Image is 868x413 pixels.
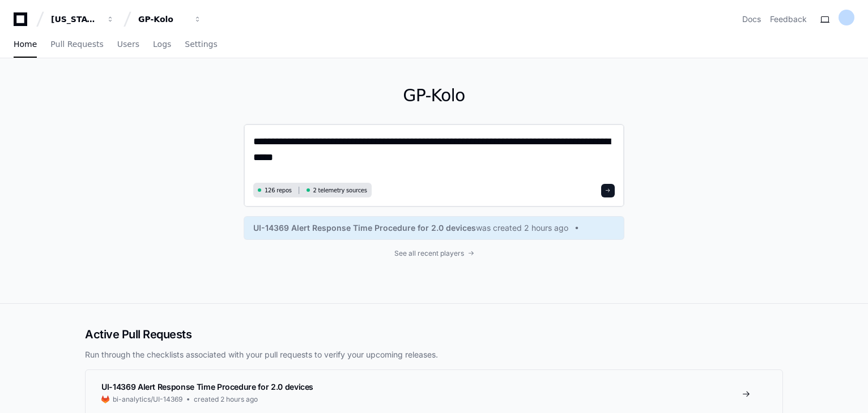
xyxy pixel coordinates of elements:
span: Settings [185,41,217,48]
a: Home [14,32,37,58]
a: Docs [742,14,761,25]
span: Users [117,41,139,48]
a: Logs [153,32,171,58]
span: 126 repos [265,186,292,195]
a: Users [117,32,139,58]
span: 2 telemetry sources [313,186,367,195]
button: Feedback [770,14,807,25]
a: UI-14369 Alert Response Time Procedure for 2.0 deviceswas created 2 hours ago [253,222,615,234]
span: Logs [153,41,171,48]
h2: Active Pull Requests [85,326,783,342]
div: GP-Kolo [138,14,187,25]
span: UI-14369 Alert Response Time Procedure for 2.0 devices [101,382,313,392]
h1: GP-Kolo [244,85,624,106]
span: bi-analytics/UI-14369 [113,395,182,404]
button: GP-Kolo [134,9,206,29]
span: Home [14,41,37,48]
p: Run through the checklists associated with your pull requests to verify your upcoming releases. [85,349,783,360]
span: created 2 hours ago [194,395,258,404]
span: was created 2 hours ago [476,222,568,234]
button: [US_STATE] Pacific [46,9,119,29]
a: Settings [185,32,217,58]
div: [US_STATE] Pacific [51,14,100,25]
span: UI-14369 Alert Response Time Procedure for 2.0 devices [253,222,476,234]
span: See all recent players [394,249,464,258]
a: Pull Requests [50,32,103,58]
a: See all recent players [244,249,624,258]
span: Pull Requests [50,41,103,48]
